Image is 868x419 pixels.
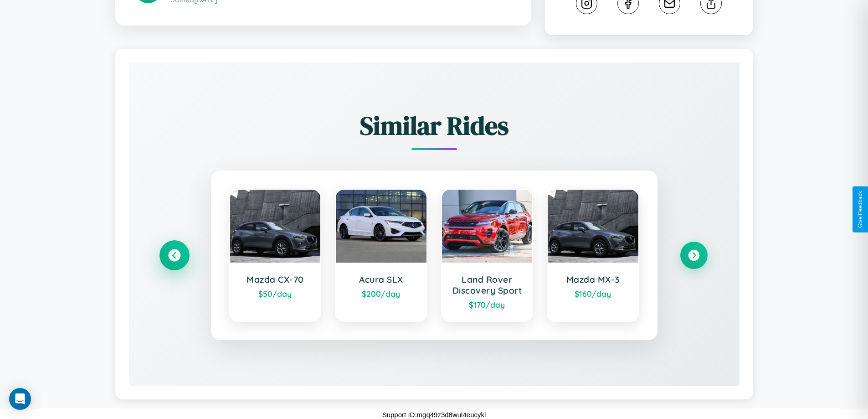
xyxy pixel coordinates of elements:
[161,108,708,143] h2: Similar Rides
[451,300,524,310] div: $ 170 /day
[239,289,312,299] div: $ 50 /day
[229,189,322,322] a: Mazda CX-70$50/day
[239,274,312,285] h3: Mazda CX-70
[335,189,427,322] a: Acura SLX$200/day
[9,388,31,410] div: Open Intercom Messenger
[345,274,417,285] h3: Acura SLX
[557,274,629,285] h3: Mazda MX-3
[557,289,629,299] div: $ 160 /day
[345,289,417,299] div: $ 200 /day
[547,189,639,322] a: Mazda MX-3$160/day
[441,189,534,322] a: Land Rover Discovery Sport$170/day
[451,274,524,296] h3: Land Rover Discovery Sport
[857,191,863,228] div: Give Feedback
